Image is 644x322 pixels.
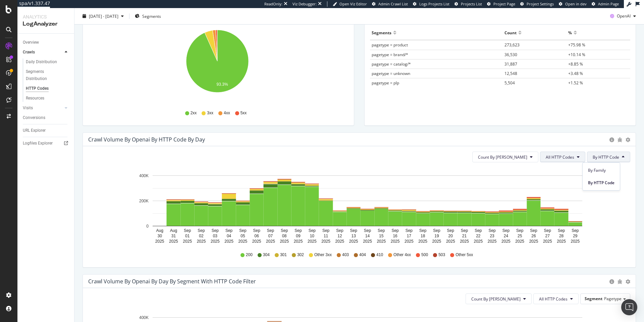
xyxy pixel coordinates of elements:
[455,252,473,258] span: Other 5xx
[376,252,383,258] span: 410
[558,228,565,233] text: Sep
[446,239,455,244] text: 2025
[607,11,639,22] button: OpenAI
[89,13,118,19] span: [DATE] - [DATE]
[246,252,253,258] span: 200
[418,239,427,244] text: 2025
[23,127,69,134] a: URL Explorer
[504,61,517,67] span: 31,887
[146,224,149,229] text: 0
[502,228,510,233] text: Sep
[26,95,69,102] a: Resources
[421,252,428,258] span: 500
[618,137,622,142] div: bug
[296,234,301,238] text: 09
[504,27,517,38] div: Count
[488,239,497,244] text: 2025
[557,239,566,244] text: 2025
[263,252,270,258] span: 304
[253,228,260,233] text: Sep
[461,1,482,6] span: Projects List
[568,80,583,86] span: +1.52 %
[592,1,619,7] a: Admin Page
[372,27,391,38] div: Segments
[617,13,631,19] span: OpenAI
[264,1,282,7] div: ReadOnly:
[598,1,619,6] span: Admin Page
[379,234,384,238] text: 15
[391,239,400,244] text: 2025
[207,110,213,116] span: 3xx
[518,234,522,238] text: 25
[227,234,231,238] text: 04
[565,1,587,6] span: Open in dev
[254,234,259,238] text: 06
[378,1,408,6] span: Admin Crawl List
[23,127,46,134] div: URL Explorer
[225,228,233,233] text: Sep
[501,239,511,244] text: 2025
[198,228,205,233] text: Sep
[280,239,289,244] text: 2025
[618,279,622,284] div: bug
[626,279,630,284] div: gear
[308,239,317,244] text: 2025
[471,296,521,302] span: Count By Day
[333,1,367,7] a: Open Viz Editor
[413,1,449,7] a: Logs Projects List
[568,71,583,76] span: +3.48 %
[169,239,178,244] text: 2025
[372,1,408,7] a: Admin Crawl List
[132,11,164,22] button: Segments
[520,1,554,7] a: Project Settings
[604,296,622,301] span: Pagetype
[170,228,177,233] text: Aug
[26,95,44,102] div: Resources
[342,252,349,258] span: 403
[294,239,303,244] text: 2025
[421,234,425,238] text: 18
[23,114,69,121] a: Conversions
[372,61,411,67] span: pagetype = catalog/*
[26,68,63,82] div: Segments Distribution
[297,252,304,258] span: 302
[540,152,585,162] button: All HTTP Codes
[568,52,585,57] span: +10.14 %
[252,239,261,244] text: 2025
[493,1,515,6] span: Project Page
[588,167,614,173] span: By Family
[462,234,467,238] text: 21
[322,228,330,233] text: Sep
[23,49,63,56] a: Crawls
[26,58,57,66] div: Daily Distribution
[337,234,342,238] text: 12
[568,61,583,67] span: +8.85 %
[587,152,630,162] button: By HTTP Code
[391,228,399,233] text: Sep
[585,296,602,301] span: Segment
[546,154,574,160] span: All HTTP Codes
[545,234,550,238] text: 27
[88,26,346,104] svg: A chart.
[217,82,228,87] text: 93.3%
[191,110,197,116] span: 2xx
[309,228,316,233] text: Sep
[142,13,161,19] span: Segments
[23,105,63,112] a: Visits
[568,42,585,48] span: +75.98 %
[321,239,330,244] text: 2025
[531,234,536,238] text: 26
[171,234,176,238] text: 31
[504,52,517,57] span: 36,530
[239,228,247,233] text: Sep
[393,252,411,258] span: Other 4xx
[447,228,454,233] text: Sep
[516,228,524,233] text: Sep
[448,234,453,238] text: 20
[23,114,45,121] div: Conversions
[292,1,317,7] div: Viz Debugger:
[544,228,551,233] text: Sep
[23,13,69,20] div: Analytics
[23,140,53,147] div: Logfiles Explorer
[461,228,468,233] text: Sep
